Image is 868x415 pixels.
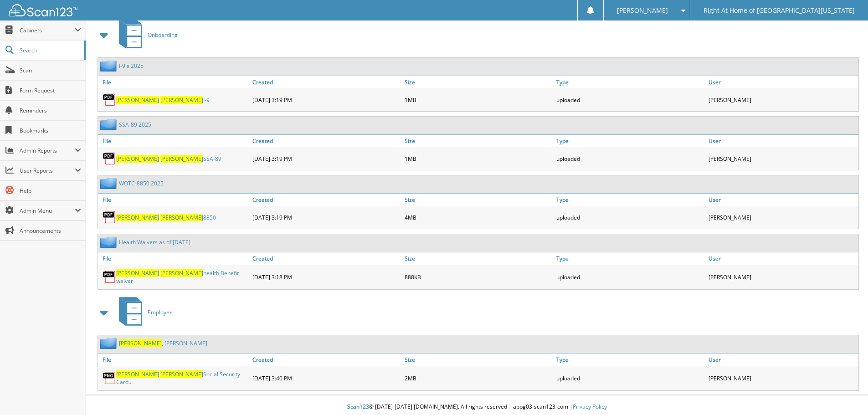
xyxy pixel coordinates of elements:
a: File [98,135,250,147]
a: Created [250,76,402,88]
a: User [706,354,858,366]
span: [PERSON_NAME] [119,339,162,347]
div: [PERSON_NAME] [706,368,858,388]
a: Created [250,354,402,366]
span: [PERSON_NAME] [116,269,159,277]
img: PDF.png [103,210,116,224]
img: folder2.png [100,236,119,248]
a: [PERSON_NAME] [PERSON_NAME]SSA-89 [116,155,221,163]
span: [PERSON_NAME] [160,269,203,277]
a: Health Waivers as of [DATE] [119,238,190,246]
div: uploaded [554,91,706,109]
span: User Reports [20,167,75,174]
a: Created [250,135,402,147]
a: [PERSON_NAME] [PERSON_NAME]I-9 [116,96,210,104]
a: User [706,252,858,265]
img: folder2.png [100,119,119,130]
a: Onboarding [113,17,178,53]
div: 888KB [402,267,555,287]
img: scan123-logo-white.svg [9,4,77,16]
iframe: Chat Widget [822,371,868,415]
div: [PERSON_NAME] [706,267,858,287]
div: 4MB [402,208,555,226]
a: File [98,354,250,366]
span: [PERSON_NAME] [116,155,159,163]
a: [PERSON_NAME] [PERSON_NAME]health Benefit waiver [116,269,248,285]
span: Reminders [20,107,81,114]
span: Employee [148,308,173,316]
a: Size [402,76,555,88]
div: 1MB [402,149,555,168]
span: Announcements [20,227,81,235]
a: User [706,76,858,88]
div: [DATE] 3:19 PM [250,91,402,109]
a: SSA-89 2025 [119,121,151,128]
a: Type [554,135,706,147]
span: [PERSON_NAME] [617,8,668,13]
img: PDF.png [103,152,116,165]
a: Employee [113,294,173,330]
a: Created [250,252,402,265]
img: folder2.png [100,60,119,72]
div: [DATE] 3:18 PM [250,267,402,287]
div: [PERSON_NAME] [706,91,858,109]
span: [PERSON_NAME] [160,214,203,221]
span: [PERSON_NAME] [160,155,203,163]
div: 1MB [402,91,555,109]
span: Bookmarks [20,127,81,134]
img: PNG.png [103,371,116,385]
div: [PERSON_NAME] [706,208,858,226]
span: Form Request [20,87,81,94]
a: Type [554,194,706,206]
a: Size [402,135,555,147]
div: uploaded [554,368,706,388]
a: Privacy Policy [573,403,607,410]
a: User [706,135,858,147]
span: [PERSON_NAME] [160,96,203,104]
div: [PERSON_NAME] [706,149,858,168]
a: [PERSON_NAME] [PERSON_NAME]Social Security Card... [116,370,248,386]
div: [DATE] 3:19 PM [250,149,402,168]
a: Created [250,194,402,206]
span: [PERSON_NAME] [116,370,159,378]
div: uploaded [554,149,706,168]
div: 2MB [402,368,555,388]
span: [PERSON_NAME] [116,214,159,221]
a: Size [402,252,555,265]
a: Size [402,354,555,366]
span: Admin Menu [20,207,75,215]
div: uploaded [554,267,706,287]
a: [PERSON_NAME] [PERSON_NAME]8850 [116,214,216,221]
div: [DATE] 3:19 PM [250,208,402,226]
span: Onboarding [148,31,178,39]
img: folder2.png [100,178,119,189]
img: folder2.png [100,338,119,349]
img: PDF.png [103,270,116,284]
span: Cabinets [20,26,75,34]
div: uploaded [554,208,706,226]
span: Search [20,46,80,54]
a: File [98,76,250,88]
a: Size [402,194,555,206]
span: Help [20,187,81,195]
a: I-9's 2025 [119,62,144,70]
a: [PERSON_NAME], [PERSON_NAME] [119,339,207,347]
span: Scan [20,67,81,74]
a: Type [554,354,706,366]
span: Right At Home of [GEOGRAPHIC_DATA][US_STATE] [704,8,855,13]
span: [PERSON_NAME] [116,96,159,104]
a: WOTC-8850 2025 [119,179,164,187]
div: [DATE] 3:40 PM [250,368,402,388]
img: PDF.png [103,93,116,107]
a: File [98,252,250,265]
a: User [706,194,858,206]
span: Admin Reports [20,147,75,154]
a: File [98,194,250,206]
span: Scan123 [347,403,369,410]
a: Type [554,76,706,88]
span: [PERSON_NAME] [160,370,203,378]
a: Type [554,252,706,265]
